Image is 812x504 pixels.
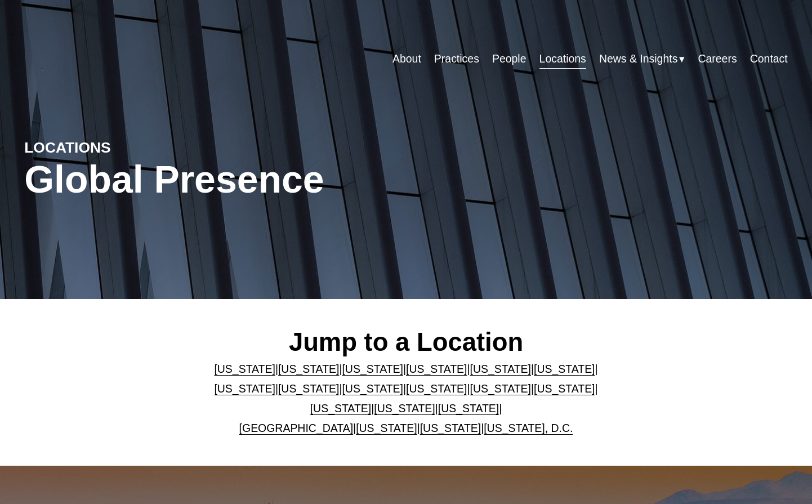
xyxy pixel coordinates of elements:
a: [US_STATE] [470,382,531,395]
h4: LOCATIONS [24,139,215,157]
h1: Global Presence [24,158,533,202]
a: Locations [539,48,586,70]
a: [GEOGRAPHIC_DATA] [239,422,354,434]
a: [US_STATE] [214,382,275,395]
a: [US_STATE] [342,382,403,395]
a: Careers [698,48,737,70]
a: [US_STATE] [470,363,531,375]
a: [US_STATE] [406,382,467,395]
a: [US_STATE] [438,402,499,414]
a: People [492,48,527,70]
a: [US_STATE] [310,402,371,414]
a: [US_STATE] [534,363,595,375]
a: [US_STATE] [374,402,435,414]
span: News & Insights [599,49,677,69]
a: [US_STATE] [534,382,595,395]
a: folder dropdown [599,48,685,70]
a: [US_STATE], D.C. [484,422,573,434]
h2: Jump to a Location [184,327,629,358]
a: [US_STATE] [278,363,339,375]
p: | | | | | | | | | | | | | | | | | | [184,359,629,438]
a: About [392,48,421,70]
a: [US_STATE] [356,422,417,434]
a: Contact [750,48,788,70]
a: [US_STATE] [214,363,275,375]
a: Practices [434,48,479,70]
a: [US_STATE] [342,363,403,375]
a: [US_STATE] [406,363,467,375]
a: [US_STATE] [420,422,481,434]
a: [US_STATE] [278,382,339,395]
